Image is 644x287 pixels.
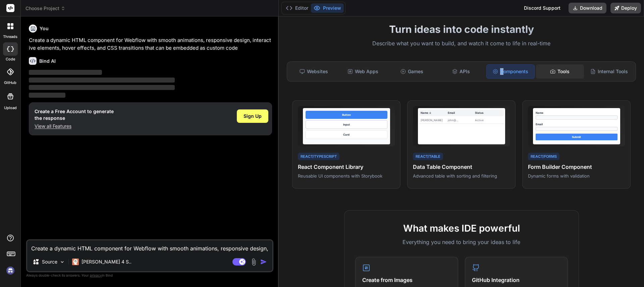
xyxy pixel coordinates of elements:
div: Games [388,64,436,79]
div: Card [306,130,387,139]
div: React/Forms [528,153,559,160]
p: Describe what you want to build, and watch it come to life in real-time [283,39,640,48]
div: Input [306,120,387,129]
label: code [6,56,15,62]
div: Name ↓ [421,111,448,115]
h1: Create a Free Account to generate the response [35,108,114,122]
div: Name [536,111,618,115]
label: GitHub [4,80,16,86]
p: Always double-check its answers. Your in Bind [26,272,273,279]
div: Components [486,64,535,79]
img: Pick Models [59,259,65,265]
p: View all Features [35,123,114,130]
label: threads [3,34,17,40]
div: Active [475,118,502,122]
div: Email [536,122,618,126]
div: Tools [536,64,584,79]
img: icon [260,258,267,265]
div: john@... [448,118,475,122]
p: Source [42,258,57,265]
h6: Bind AI [39,58,56,64]
p: Advanced table with sorting and filtering [413,173,510,179]
h2: What makes IDE powerful [355,221,568,235]
span: ‌ [29,78,175,83]
button: Deploy [610,3,641,13]
button: Editor [283,3,311,13]
div: APIs [437,64,485,79]
div: Internal Tools [585,64,633,79]
img: attachment [250,258,258,266]
button: Preview [311,3,344,13]
img: signin [5,265,16,276]
h1: Turn ideas into code instantly [283,23,640,35]
label: Upload [4,105,17,111]
div: Email [448,111,475,115]
p: Everything you need to bring your ideas to life [355,238,568,246]
img: Claude 4 Sonnet [72,258,79,265]
h4: React Component Library [298,163,395,171]
span: ‌ [29,93,65,98]
p: [PERSON_NAME] 4 S.. [82,258,131,265]
p: Create a dynamic HTML component for Webflow with smooth animations, responsive design, interactiv... [29,37,272,52]
div: [PERSON_NAME] [421,118,448,122]
div: Discord Support [520,3,565,13]
span: ‌ [29,85,175,90]
p: Dynamic forms with validation [528,173,625,179]
button: Download [569,3,606,13]
div: Web Apps [339,64,387,79]
div: React/Table [413,153,443,160]
h4: Data Table Component [413,163,510,171]
div: Websites [290,64,337,79]
h4: Form Builder Component [528,163,625,171]
span: Sign Up [244,113,262,119]
span: Choose Project [25,5,65,12]
span: privacy [90,273,102,277]
h6: You [40,25,49,32]
div: Submit [536,134,618,140]
h4: GitHub Integration [472,276,561,284]
div: React/TypeScript [298,153,339,160]
span: ‌ [29,70,102,75]
div: Button [306,111,387,119]
h4: Create from Images [362,276,451,284]
p: Reusable UI components with Storybook [298,173,395,179]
